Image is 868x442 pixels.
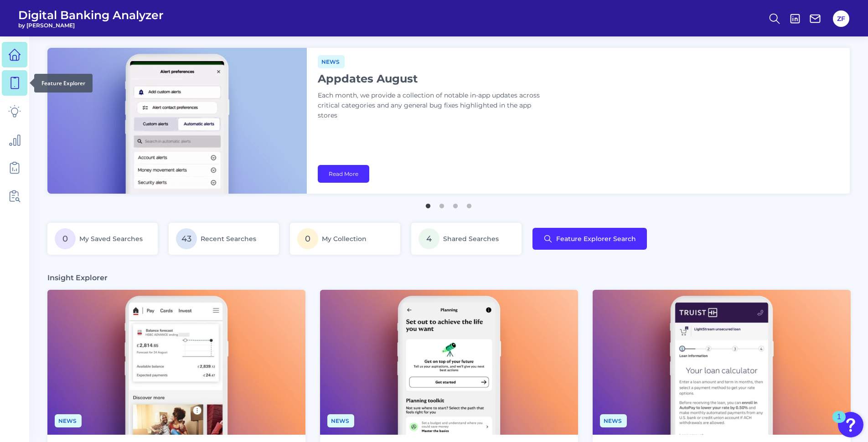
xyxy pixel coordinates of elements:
[451,199,460,208] button: 3
[318,57,345,66] a: News
[79,235,143,243] span: My Saved Searches
[169,223,279,255] a: 43Recent Searches
[424,199,433,208] button: 1
[318,165,369,183] a: Read More
[318,72,546,85] h1: Appdates August
[600,414,627,427] span: News
[176,228,197,249] span: 43
[47,290,305,435] img: News - Phone.png
[532,228,647,250] button: Feature Explorer Search
[411,223,522,255] a: 4Shared Searches
[837,417,841,429] div: 1
[320,290,578,435] img: News - Phone (4).png
[443,235,499,243] span: Shared Searches
[290,223,400,255] a: 0My Collection
[18,8,164,22] span: Digital Banking Analyzer
[55,228,76,249] span: 0
[55,414,82,427] span: News
[47,48,307,194] img: bannerImg
[55,416,82,425] a: News
[593,290,851,435] img: News - Phone (3).png
[47,223,158,255] a: 0My Saved Searches
[833,10,849,27] button: ZF
[47,273,108,283] h3: Insight Explorer
[327,414,354,427] span: News
[327,416,354,425] a: News
[556,235,636,242] span: Feature Explorer Search
[418,228,439,249] span: 4
[437,199,446,208] button: 2
[318,55,345,68] span: News
[34,74,93,93] div: Feature Explorer
[465,199,474,208] button: 4
[322,235,367,243] span: My Collection
[18,22,164,29] span: by [PERSON_NAME]
[297,228,318,249] span: 0
[838,412,863,437] button: Open Resource Center, 1 new notification
[201,235,256,243] span: Recent Searches
[318,91,546,121] p: Each month, we provide a collection of notable in-app updates across critical categories and any ...
[600,416,627,425] a: News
